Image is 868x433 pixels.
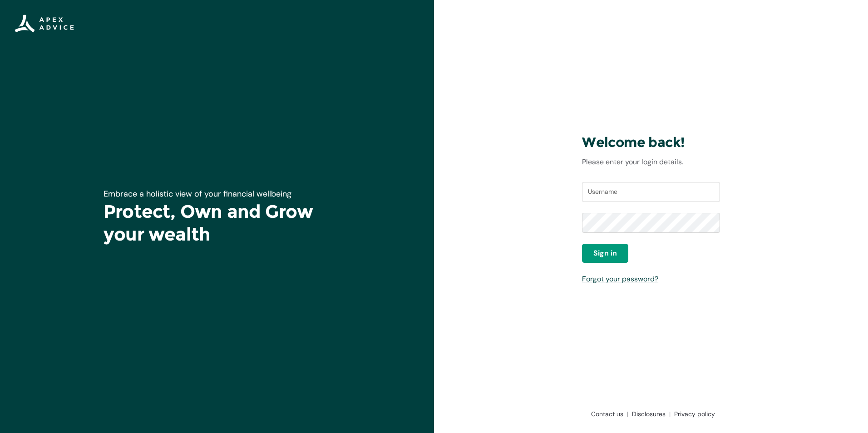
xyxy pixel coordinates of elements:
h1: Protect, Own and Grow your wealth [104,200,330,246]
a: Forgot your password? [582,274,658,284]
a: Privacy policy [671,409,715,418]
a: Contact us [587,409,628,418]
span: Embrace a holistic view of your financial wellbeing [104,188,291,199]
button: Sign in [582,244,628,263]
p: Please enter your login details. [582,157,720,167]
a: Disclosures [628,409,671,418]
img: Apex Advice Group [15,15,74,33]
input: Username [582,182,720,202]
span: Sign in [593,248,617,259]
h3: Welcome back! [582,134,720,151]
